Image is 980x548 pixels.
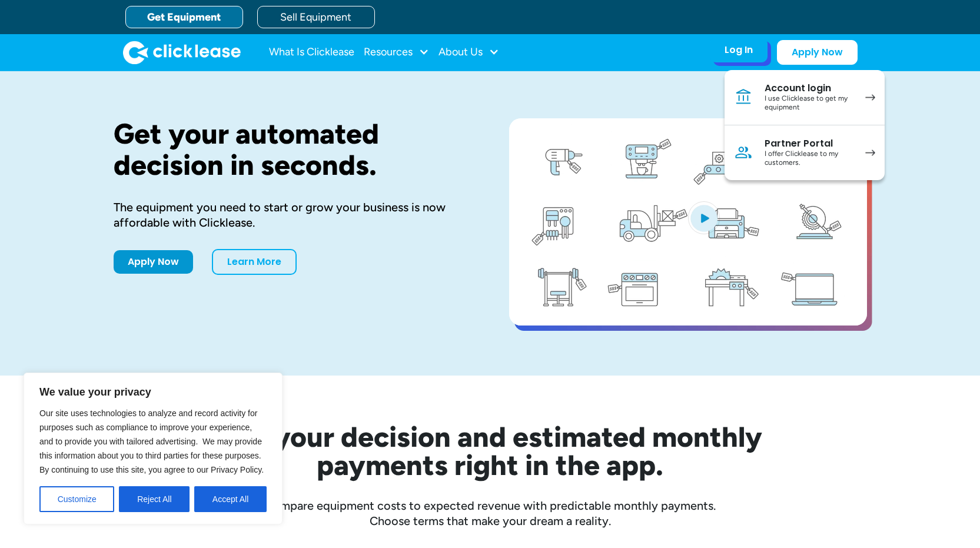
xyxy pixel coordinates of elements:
[765,94,853,112] div: I use Clicklease to get my equipment
[125,6,243,28] a: Get Equipment
[725,70,885,180] nav: Log In
[119,486,190,512] button: Reject All
[123,41,241,64] img: Clicklease logo
[39,385,267,399] p: We value your privacy
[269,41,354,64] a: What Is Clicklease
[725,125,885,180] a: Partner PortalI offer Clicklease to my customers.
[212,249,297,275] a: Learn More
[688,201,720,234] img: Blue play button logo on a light blue circular background
[123,41,241,64] a: home
[765,138,853,150] div: Partner Portal
[865,150,875,156] img: arrow
[725,44,753,56] div: Log In
[765,82,853,94] div: Account login
[734,88,753,107] img: Bank icon
[734,143,753,162] img: Person icon
[509,118,867,326] a: open lightbox
[114,498,867,529] div: Compare equipment costs to expected revenue with predictable monthly payments. Choose terms that ...
[24,373,283,524] div: We value your privacy
[438,41,499,64] div: About Us
[364,41,429,64] div: Resources
[194,486,267,512] button: Accept All
[39,408,264,474] span: Our site uses technologies to analyze and record activity for purposes such as compliance to impr...
[257,6,375,28] a: Sell Equipment
[725,70,885,125] a: Account loginI use Clicklease to get my equipment
[114,118,471,181] h1: Get your automated decision in seconds.
[114,200,471,230] div: The equipment you need to start or grow your business is now affordable with Clicklease.
[765,150,853,168] div: I offer Clicklease to my customers.
[161,423,820,479] h2: See your decision and estimated monthly payments right in the app.
[114,250,193,274] a: Apply Now
[39,486,114,512] button: Customize
[777,40,858,65] a: Apply Now
[865,94,875,101] img: arrow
